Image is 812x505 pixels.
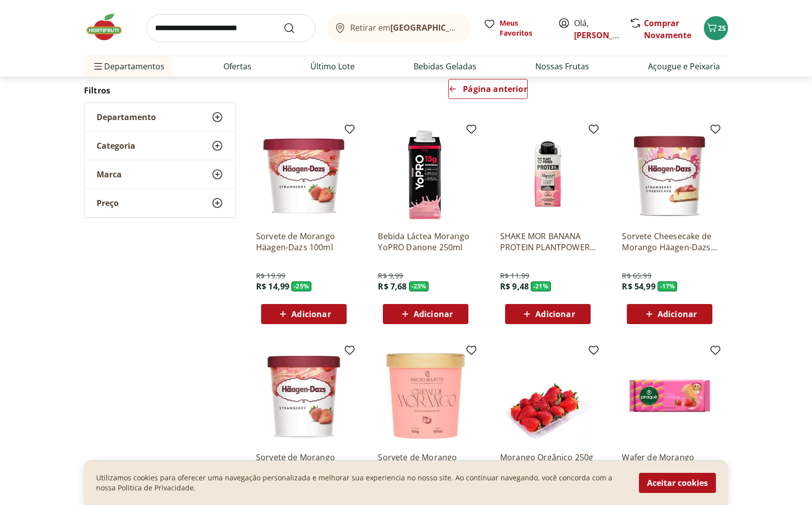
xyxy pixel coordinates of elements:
a: Sorvete de Morango Häagen-Dazs 473ml [256,452,352,474]
span: Adicionar [658,310,697,318]
a: Açougue e Peixaria [648,60,720,72]
span: R$ 9,99 [378,271,403,281]
input: search [146,14,315,42]
span: Adicionar [414,310,453,318]
a: Página anterior [448,79,527,103]
button: Categoria [85,132,235,160]
button: Adicionar [261,304,347,324]
a: SHAKE MOR BANANA PROTEIN PLANTPOWER 15G [500,231,596,253]
a: Sorvete de Morango Bacio di Latte Pote [378,452,473,474]
img: Sorvete Cheesecake de Morango Häagen-Dazs 473ml [622,127,717,223]
span: Categoria [97,141,135,151]
span: Adicionar [535,310,575,318]
span: R$ 11,99 [500,271,529,281]
h2: Filtros [84,80,236,100]
img: Wafer de Morango Piraque 100g [622,348,717,444]
button: Adicionar [627,304,712,324]
a: Sorvete Cheesecake de Morango Häagen-Dazs 473ml [622,231,717,253]
span: - 21 % [531,281,551,291]
a: Nossas Frutas [535,60,589,72]
span: Preço [97,198,119,208]
button: Retirar em[GEOGRAPHIC_DATA]/[GEOGRAPHIC_DATA] [328,14,471,42]
span: 25 [718,23,726,33]
span: - 23 % [409,281,429,291]
button: Submit Search [283,22,307,34]
span: R$ 9,48 [500,281,529,292]
a: Wafer de Morango Piraque 100g [622,452,717,474]
button: Marca [85,160,235,188]
button: Adicionar [383,304,468,324]
button: Preço [85,189,235,217]
span: Adicionar [291,310,331,318]
button: Menu [92,54,104,78]
button: Adicionar [505,304,591,324]
b: [GEOGRAPHIC_DATA]/[GEOGRAPHIC_DATA] [390,22,560,33]
a: Bebidas Geladas [414,60,476,72]
button: Aceitar cookies [639,473,716,493]
span: R$ 65,99 [622,271,651,281]
span: Marca [97,169,122,179]
span: Departamentos [92,54,165,78]
span: - 25 % [291,281,311,291]
a: Meus Favoritos [483,18,546,38]
a: Comprar Novamente [644,18,691,41]
img: Sorvete de Morango Bacio di Latte Pote [378,348,473,444]
span: Meus Favoritos [500,18,546,38]
span: Página anterior [463,85,527,93]
a: [PERSON_NAME] [574,30,639,41]
a: Bebida Láctea Morango YoPRO Danone 250ml [378,231,473,253]
img: Sorvete de Morango Häagen-Dazs 100ml [256,127,352,223]
a: Morango Orgânico 250g [500,452,596,474]
span: Departamento [97,112,156,122]
svg: Arrow Left icon [449,85,457,93]
span: R$ 19,99 [256,271,285,281]
img: Morango Orgânico 250g [500,348,596,444]
img: SHAKE MOR BANANA PROTEIN PLANTPOWER 15G [500,127,596,223]
a: Ofertas [223,60,252,72]
button: Departamento [85,103,235,131]
span: R$ 54,99 [622,281,655,292]
span: R$ 14,99 [256,281,289,292]
span: Retirar em [350,23,461,32]
img: Hortifruti [84,12,134,42]
a: Sorvete de Morango Häagen-Dazs 100ml [256,231,352,253]
img: Sorvete de Morango Häagen-Dazs 473ml [256,348,352,444]
a: Último Lote [310,60,355,72]
span: Olá, [574,17,619,41]
img: Bebida Láctea Morango YoPRO Danone 250ml [378,127,473,223]
p: Utilizamos cookies para oferecer uma navegação personalizada e melhorar sua experiencia no nosso ... [96,473,627,493]
button: Carrinho [704,16,728,40]
span: - 17 % [658,281,678,291]
span: R$ 7,68 [378,281,407,292]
